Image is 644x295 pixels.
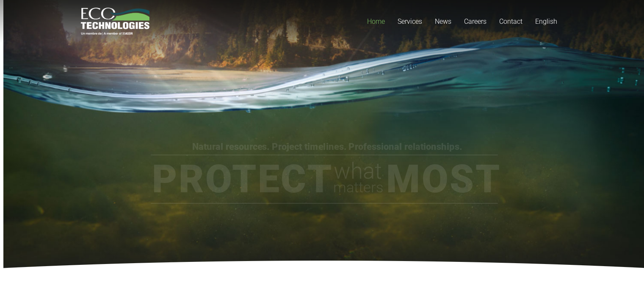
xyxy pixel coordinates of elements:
[333,176,383,198] rs-layer: matters
[334,160,382,182] rs-layer: what
[386,160,501,198] rs-layer: Most
[535,17,557,25] span: English
[464,17,486,25] span: Careers
[435,17,451,25] span: News
[81,8,150,35] a: logo_EcoTech_ASDR_RGB
[367,17,385,25] span: Home
[192,143,462,151] rs-layer: Natural resources. Project timelines. Professional relationships.
[152,160,333,199] rs-layer: Protect
[398,17,422,25] span: Services
[499,17,522,25] span: Contact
